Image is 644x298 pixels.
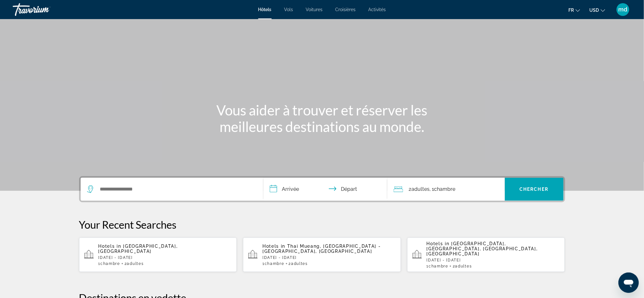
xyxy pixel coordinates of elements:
[98,244,178,254] span: [GEOGRAPHIC_DATA], [GEOGRAPHIC_DATA]
[262,244,285,249] span: Hotels in
[98,261,120,266] span: 1
[407,237,565,272] button: Hotels in [GEOGRAPHIC_DATA], [GEOGRAPHIC_DATA], [GEOGRAPHIC_DATA], [GEOGRAPHIC_DATA][DATE] - [DAT...
[291,261,308,266] span: Adultes
[569,5,580,15] button: Change language
[427,241,538,256] span: [GEOGRAPHIC_DATA], [GEOGRAPHIC_DATA], [GEOGRAPHIC_DATA], [GEOGRAPHIC_DATA]
[453,264,472,268] span: 2
[79,237,237,272] button: Hotels in [GEOGRAPHIC_DATA], [GEOGRAPHIC_DATA][DATE] - [DATE]1Chambre2Adultes
[619,273,639,293] iframe: Bouton de lancement de la fenêtre de messagerie
[289,261,308,266] span: 2
[409,185,430,194] span: 2
[81,178,564,201] div: Search widget
[265,261,284,266] span: Chambre
[203,102,441,135] h1: Vous aider à trouver et réserver les meilleures destinations au monde.
[505,178,564,201] button: Chercher
[284,7,293,12] a: Vols
[569,8,574,13] span: fr
[262,261,284,266] span: 1
[263,178,387,201] button: Check in and out dates
[520,187,549,192] span: Chercher
[427,241,450,246] span: Hotels in
[619,6,627,13] span: md
[427,264,448,268] span: 1
[262,244,381,254] span: Thai Mueang, [GEOGRAPHIC_DATA] - [GEOGRAPHIC_DATA], [GEOGRAPHIC_DATA]
[430,185,456,194] span: , 1
[336,7,356,12] a: Croisières
[98,244,121,249] span: Hotels in
[590,5,605,15] button: Change currency
[127,261,144,266] span: Adultes
[258,7,272,12] a: Hôtels
[455,264,472,268] span: Adultes
[427,258,560,262] p: [DATE] - [DATE]
[615,3,631,16] button: User Menu
[79,218,565,231] p: Your Recent Searches
[434,186,456,192] span: Chambre
[100,261,120,266] span: Chambre
[262,255,396,260] p: [DATE] - [DATE]
[125,261,144,266] span: 2
[306,7,323,12] a: Voitures
[243,237,401,272] button: Hotels in Thai Mueang, [GEOGRAPHIC_DATA] - [GEOGRAPHIC_DATA], [GEOGRAPHIC_DATA][DATE] - [DATE]1Ch...
[98,255,232,260] p: [DATE] - [DATE]
[369,7,386,12] a: Activités
[429,264,449,268] span: Chambre
[13,1,76,18] a: Travorium
[412,186,430,192] span: Adultes
[387,178,505,201] button: Travelers: 2 adults, 0 children
[590,8,599,13] span: USD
